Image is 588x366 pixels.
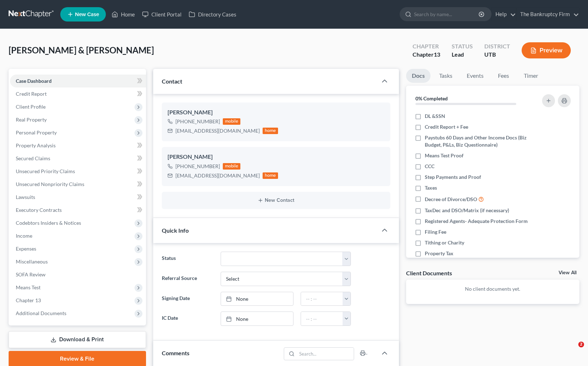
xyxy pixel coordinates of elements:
input: -- : -- [301,292,343,306]
div: mobile [223,118,241,125]
div: Status [452,42,473,51]
span: Tithing or Charity [425,239,464,246]
span: 13 [434,51,440,58]
a: Case Dashboard [10,75,146,87]
a: The Bankruptcy Firm [517,8,579,21]
a: Download & Print [9,331,146,348]
a: Unsecured Nonpriority Claims [10,178,146,191]
span: Unsecured Priority Claims [16,168,75,174]
span: Income [16,233,32,239]
span: Credit Report [16,91,47,97]
span: Personal Property [16,129,57,136]
span: Client Profile [16,104,46,110]
span: Secured Claims [16,155,50,161]
a: None [221,292,293,306]
span: Decree of Divorce/DSO [425,196,477,203]
a: Secured Claims [10,152,146,165]
span: Executory Contracts [16,207,62,213]
div: [PERSON_NAME] [168,108,385,117]
span: Step Payments and Proof [425,174,481,181]
input: -- : -- [301,312,343,325]
span: Means Test Proof [425,152,464,159]
a: Unsecured Priority Claims [10,165,146,178]
span: Credit Report + Fee [425,123,468,130]
span: Contact [162,78,182,85]
a: Client Portal [138,8,185,21]
span: DL &SSN [425,113,445,120]
p: No client documents yet. [412,285,574,293]
div: Chapter [413,51,440,59]
div: District [484,42,510,51]
span: Chapter 13 [16,297,41,303]
button: New Contact [168,198,385,203]
a: Property Analysis [10,139,146,152]
div: Lead [452,51,473,59]
div: UTB [484,51,510,59]
span: Miscellaneous [16,258,48,265]
input: Search... [297,348,354,360]
div: [EMAIL_ADDRESS][DOMAIN_NAME] [175,172,260,179]
span: Unsecured Nonpriority Claims [16,181,84,187]
span: Quick Info [162,227,189,234]
span: Expenses [16,246,36,252]
span: New Case [75,12,99,17]
iframe: Intercom live chat [564,342,581,359]
span: 2 [578,342,584,347]
span: Case Dashboard [16,78,52,84]
span: Codebtors Insiders & Notices [16,220,81,226]
a: View All [559,270,577,275]
a: None [221,312,293,325]
span: Taxes [425,184,437,191]
span: Comments [162,350,189,356]
span: Property Analysis [16,142,56,148]
span: SOFA Review [16,271,46,277]
a: Directory Cases [185,8,240,21]
div: [EMAIL_ADDRESS][DOMAIN_NAME] [175,127,260,134]
div: [PHONE_NUMBER] [175,118,220,125]
span: Filing Fee [425,228,446,236]
a: Fees [492,69,515,83]
div: home [263,172,278,179]
a: Home [108,8,138,21]
a: Timer [518,69,544,83]
strong: 0% Completed [415,95,448,101]
a: Help [492,8,516,21]
label: Signing Date [158,292,217,306]
span: CCC [425,163,434,170]
span: Paystubs 60 Days and Other Income Docs (Biz Budget, P&Ls, Biz Questionnaire) [425,134,530,148]
span: Property Tax [425,250,453,257]
span: Means Test [16,284,41,290]
span: Additional Documents [16,310,66,316]
label: Status [158,252,217,266]
button: Preview [522,42,571,58]
div: Chapter [413,42,440,51]
a: Lawsuits [10,191,146,204]
a: Docs [406,69,431,83]
label: IC Date [158,312,217,326]
div: [PHONE_NUMBER] [175,163,220,170]
a: Executory Contracts [10,204,146,217]
span: TaxDec and DSO/Matrix (if necessary) [425,207,509,214]
span: Registered Agents- Adequate Protection Form [425,218,528,225]
a: Events [461,69,489,83]
a: Credit Report [10,87,146,100]
a: Tasks [433,69,458,83]
div: [PERSON_NAME] [168,153,385,161]
div: home [263,128,278,134]
span: Real Property [16,117,47,123]
span: [PERSON_NAME] & [PERSON_NAME] [9,45,154,55]
label: Referral Source [158,272,217,286]
div: Client Documents [406,269,452,277]
input: Search by name... [414,8,480,21]
div: mobile [223,163,241,170]
a: SOFA Review [10,268,146,281]
span: Lawsuits [16,194,35,200]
